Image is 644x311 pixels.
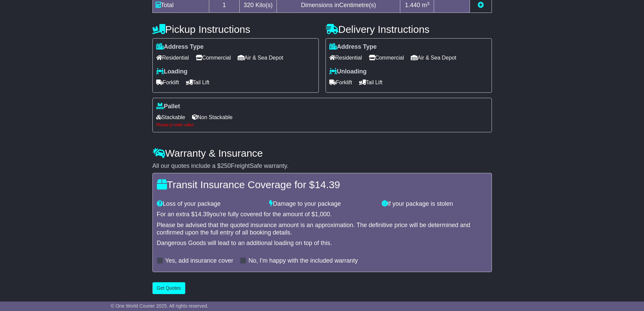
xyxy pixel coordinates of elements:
sup: 3 [427,1,430,6]
span: Tail Lift [359,77,383,88]
div: Please provide value [156,123,488,127]
span: Residential [156,52,189,63]
span: Residential [329,52,362,63]
span: Forklift [329,77,352,88]
span: Stackable [156,112,185,123]
span: 1,000 [315,211,330,218]
span: Air & Sea Depot [238,52,283,63]
div: All our quotes include a $ FreightSafe warranty. [152,162,492,170]
label: Address Type [156,43,204,51]
button: Get Quotes [152,282,186,294]
span: 320 [244,2,254,8]
span: Non Stackable [192,112,233,123]
h4: Pickup Instructions [152,24,319,35]
h4: Transit Insurance Coverage for $ [157,179,487,190]
label: Loading [156,68,188,75]
div: If your package is stolen [378,200,491,208]
div: Loss of your package [153,200,266,208]
span: 1.440 [405,2,420,8]
h4: Warranty & Insurance [152,148,492,159]
label: Yes, add insurance cover [165,257,233,265]
label: No, I'm happy with the included warranty [248,257,358,265]
span: Commercial [196,52,231,63]
span: 250 [221,162,231,169]
h4: Delivery Instructions [326,24,492,35]
span: Tail Lift [186,77,210,88]
label: Unloading [329,68,367,75]
a: Add new item [478,2,484,8]
div: Dangerous Goods will lead to an additional loading on top of this. [157,240,487,247]
span: m [422,2,430,8]
span: Commercial [369,52,404,63]
div: Damage to your package [266,200,378,208]
span: Air & Sea Depot [411,52,456,63]
span: 14.39 [195,211,210,218]
div: Please be advised that the quoted insurance amount is an approximation. The definitive price will... [157,222,487,236]
div: For an extra $ you're fully covered for the amount of $ . [157,211,487,218]
label: Address Type [329,43,377,51]
label: Pallet [156,103,180,110]
span: Forklift [156,77,179,88]
span: 14.39 [315,179,340,190]
span: © One World Courier 2025. All rights reserved. [111,303,209,309]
